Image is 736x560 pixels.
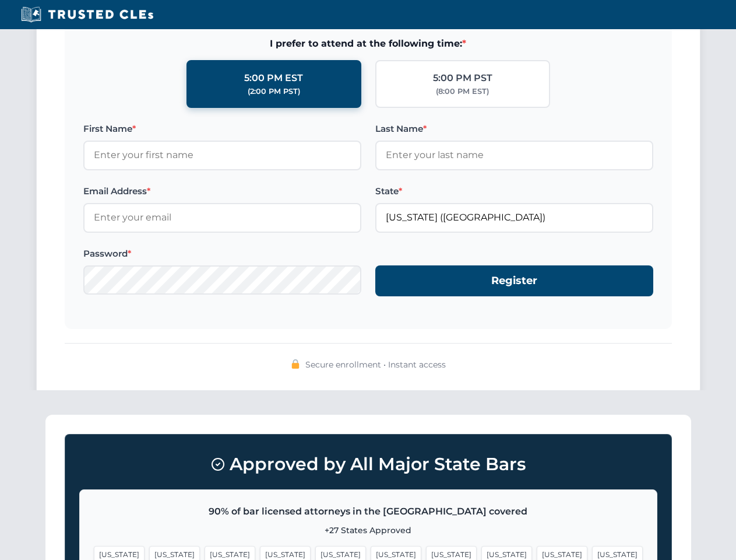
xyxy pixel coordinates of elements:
[83,122,361,136] label: First Name
[291,359,300,369] img: 🔒
[83,184,361,198] label: Email Address
[305,358,446,371] span: Secure enrollment • Instant access
[83,36,653,51] span: I prefer to attend at the following time:
[375,184,653,198] label: State
[375,203,653,232] input: Florida (FL)
[94,504,643,519] p: 90% of bar licensed attorneys in the [GEOGRAPHIC_DATA] covered
[83,203,361,232] input: Enter your email
[433,71,492,86] div: 5:00 PM PST
[375,122,653,136] label: Last Name
[375,141,653,170] input: Enter your last name
[79,449,657,480] h3: Approved by All Major State Bars
[244,71,303,86] div: 5:00 PM EST
[83,141,361,170] input: Enter your first name
[83,247,361,261] label: Password
[17,6,157,23] img: Trusted CLEs
[94,524,643,537] p: +27 States Approved
[375,265,653,296] button: Register
[248,86,300,97] div: (2:00 PM PST)
[436,86,489,97] div: (8:00 PM EST)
